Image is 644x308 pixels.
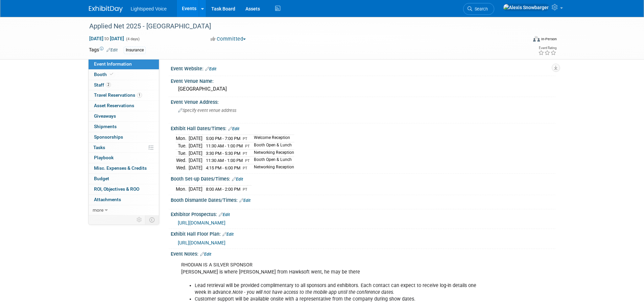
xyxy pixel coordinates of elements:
span: PT [243,137,247,141]
div: Event Notes: [171,249,555,258]
button: Committed [208,35,248,43]
span: Lightspeed Voice [131,6,167,11]
span: 2 [106,82,111,87]
a: Asset Reservations [89,101,159,111]
td: [DATE] [189,157,202,164]
a: Edit [200,252,211,257]
td: Welcome Reception [250,135,294,142]
a: Edit [228,126,239,131]
span: Giveaways [94,113,116,119]
a: Misc. Expenses & Credits [89,163,159,173]
span: 5:00 PM - 7:00 PM [206,136,240,141]
a: Giveaways [89,111,159,121]
span: Sponsorships [94,134,123,140]
div: Event Format [487,35,557,45]
span: Budget [94,176,109,181]
a: Edit [222,232,234,237]
span: Asset Reservations [94,103,134,108]
span: PT [245,144,250,148]
div: Event Website: [171,64,555,72]
span: Search [472,6,488,11]
td: Toggle Event Tabs [145,215,159,224]
td: Tags [89,46,118,54]
div: RHODIAN IS A SILVER SPONSOR [PERSON_NAME] is where [PERSON_NAME] from Hawksoft went, he may be there [176,258,481,306]
span: more [93,207,103,213]
span: 3:30 PM - 5:30 PM [206,151,240,156]
span: PT [243,187,247,192]
a: Shipments [89,122,159,132]
span: PT [243,166,247,170]
li: Customer support will be available onsite with a representative from the company during show dates. [195,296,477,303]
a: Travel Reservations1 [89,90,159,100]
div: Exhibit Hall Dates/Times: [171,123,555,132]
span: to [103,36,110,41]
td: Networking Reception [250,164,294,171]
a: Tasks [89,143,159,153]
td: Wed. [176,164,189,171]
span: PT [245,159,250,163]
a: more [89,205,159,215]
td: [DATE] [189,135,202,142]
img: ExhibitDay [89,6,123,13]
div: Exhibit Hall Floor Plan: [171,229,555,238]
i: Booth reservation complete [110,72,113,76]
td: Tue. [176,149,189,157]
span: (4 days) [125,37,140,41]
a: Edit [205,67,216,71]
a: Edit [106,48,118,52]
a: Sponsorships [89,132,159,142]
td: Personalize Event Tab Strip [134,215,145,224]
img: Alexis Snowbarger [503,4,549,11]
a: Search [463,3,494,15]
a: Attachments [89,195,159,205]
span: ROI, Objectives & ROO [94,186,139,192]
a: Edit [219,212,230,217]
span: [DATE] [DATE] [89,35,124,42]
span: 11:30 AM - 1:00 PM [206,158,243,163]
td: [DATE] [189,185,202,192]
span: Specify event venue address [178,108,236,113]
td: Mon. [176,185,189,192]
td: Booth Open & Lunch [250,142,294,150]
td: Networking Reception [250,149,294,157]
a: Edit [239,198,251,203]
div: [GEOGRAPHIC_DATA] [176,84,550,94]
td: Wed. [176,157,189,164]
div: In-Person [541,37,557,42]
td: Tue. [176,142,189,150]
span: Shipments [94,124,117,129]
span: Attachments [94,197,121,202]
span: Playbook [94,155,114,160]
a: ROI, Objectives & ROO [89,184,159,194]
a: [URL][DOMAIN_NAME] [178,240,225,245]
div: Insurance [124,47,146,54]
div: Booth Set-up Dates/Times: [171,174,555,183]
span: PT [243,151,247,156]
a: Booth [89,70,159,80]
span: Booth [94,72,115,77]
a: Staff2 [89,80,159,90]
div: Event Rating [538,46,556,50]
td: [DATE] [189,164,202,171]
a: Edit [232,177,243,182]
div: Booth Dismantle Dates/Times: [171,195,555,204]
td: [DATE] [189,149,202,157]
span: Event Information [94,61,132,67]
span: Staff [94,82,111,88]
a: [URL][DOMAIN_NAME] [178,220,225,226]
img: Format-Inperson.png [533,36,540,42]
span: 4:15 PM - 6:00 PM [206,165,240,170]
li: Lead retrieval will be provided complimentary to all sponsors and exhibitors. Each contact can ex... [195,282,477,296]
span: 11:30 AM - 1:00 PM [206,143,243,148]
div: Event Venue Name: [171,76,555,85]
span: 1 [137,93,142,98]
a: Playbook [89,153,159,163]
a: Event Information [89,59,159,69]
span: Travel Reservations [94,92,142,98]
td: [DATE] [189,142,202,150]
i: Note - you will not have access to the mobile app until the conference dates. [233,289,395,295]
div: Exhibitor Prospectus: [171,209,555,218]
div: Event Venue Address: [171,97,555,105]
